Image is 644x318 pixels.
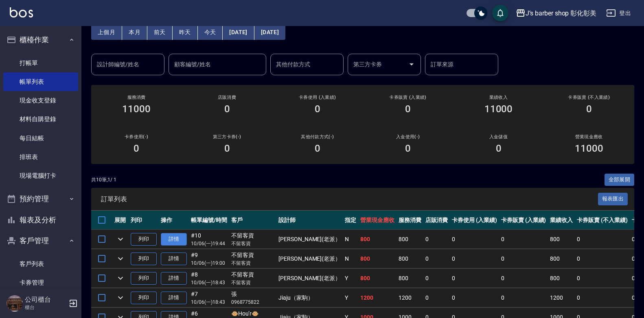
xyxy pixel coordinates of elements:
img: Person [7,295,23,311]
td: Y [343,288,358,307]
h3: 0 [134,143,139,154]
td: 800 [396,230,423,249]
td: 0 [499,249,548,268]
p: 不留客資 [231,240,274,247]
button: 全部展開 [605,174,635,186]
h2: 卡券販賣 (不入業績) [554,95,624,100]
button: expand row [114,253,127,265]
h2: 業績收入 [463,95,534,100]
p: 10/06 (一) 19:00 [191,259,227,267]
button: expand row [114,272,127,284]
button: 今天 [198,25,223,40]
p: 共 10 筆, 1 / 1 [91,176,116,183]
td: [PERSON_NAME](老派） [276,249,343,268]
a: 詳情 [161,272,187,285]
h2: 營業現金應收 [554,134,624,139]
p: 10/06 (一) 18:43 [191,298,227,306]
td: 0 [450,230,499,249]
button: [DATE] [254,25,285,40]
h3: 0 [315,103,320,115]
div: 張 [231,290,274,298]
a: 現金收支登錄 [3,91,78,110]
td: N [343,249,358,268]
button: 報表及分析 [3,209,78,231]
td: 800 [396,269,423,288]
h5: 公司櫃台 [25,296,66,304]
th: 操作 [159,211,189,230]
button: 登出 [603,6,634,21]
td: 0 [575,269,629,288]
td: #7 [189,288,229,307]
img: Logo [10,7,33,17]
td: 800 [358,249,396,268]
td: 1200 [396,288,423,307]
td: #8 [189,269,229,288]
button: save [492,5,508,21]
a: 詳情 [161,292,187,304]
td: 0 [423,249,450,268]
h3: 0 [224,143,230,154]
a: 卡券管理 [3,273,78,292]
div: 不留客資 [231,251,274,259]
td: #10 [189,230,229,249]
h2: 店販消費 [191,95,262,100]
button: 列印 [131,253,157,265]
h2: 卡券使用 (入業績) [282,95,353,100]
h2: 卡券販賣 (入業績) [372,95,443,100]
td: 0 [499,230,548,249]
button: expand row [114,233,127,245]
h3: 0 [405,103,411,115]
p: 0968775822 [231,298,274,306]
div: 🐵Hou’r🐵 [231,309,274,318]
button: 預約管理 [3,188,78,209]
td: 0 [499,288,548,307]
td: N [343,230,358,249]
a: 報表匯出 [598,195,628,203]
h3: 0 [496,143,502,154]
td: 0 [450,288,499,307]
button: 列印 [131,233,157,246]
h3: 服務消費 [101,95,172,100]
td: 0 [575,288,629,307]
div: 不留客資 [231,270,274,279]
th: 設計師 [276,211,343,230]
th: 列印 [129,211,159,230]
th: 營業現金應收 [358,211,396,230]
h2: 卡券使用(-) [101,134,172,139]
td: 0 [499,269,548,288]
td: 800 [358,269,396,288]
p: 不留客資 [231,259,274,267]
h2: 入金儲值 [463,134,534,139]
button: Open [405,58,418,71]
td: 0 [423,288,450,307]
th: 客戶 [229,211,276,230]
td: 800 [548,269,575,288]
th: 卡券使用 (入業績) [450,211,499,230]
td: 0 [423,269,450,288]
h2: 第三方卡券(-) [191,134,262,139]
a: 現場電腦打卡 [3,166,78,185]
button: 昨天 [173,25,198,40]
td: 0 [423,230,450,249]
td: 0 [450,269,499,288]
th: 服務消費 [396,211,423,230]
h3: 11000 [484,103,513,115]
a: 打帳單 [3,54,78,72]
button: J’s barber shop 彰化彰美 [513,5,600,22]
td: 800 [396,249,423,268]
a: 詳情 [161,253,187,265]
p: 櫃台 [25,304,66,311]
p: 不留客資 [231,279,274,286]
h3: 0 [315,143,320,154]
td: 800 [358,230,396,249]
p: 10/06 (一) 18:43 [191,279,227,286]
a: 每日結帳 [3,129,78,148]
a: 帳單列表 [3,72,78,91]
button: 客戶管理 [3,230,78,251]
button: 上個月 [91,25,122,40]
th: 指定 [343,211,358,230]
td: Jiaju（家駒） [276,288,343,307]
button: 前天 [147,25,173,40]
span: 訂單列表 [101,195,598,203]
button: 報表匯出 [598,193,628,205]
